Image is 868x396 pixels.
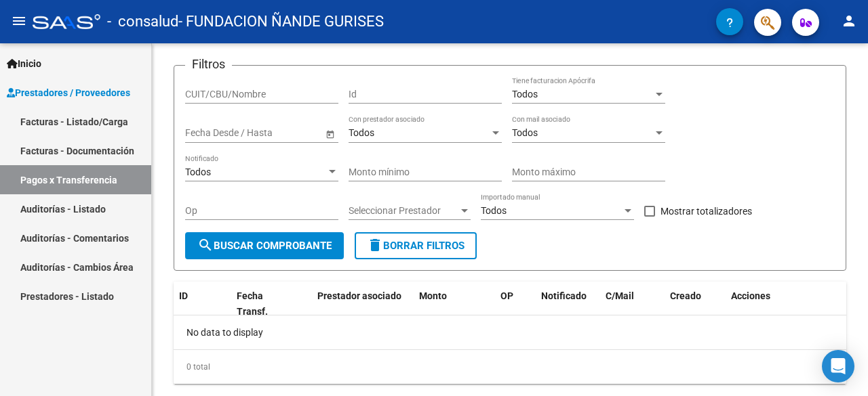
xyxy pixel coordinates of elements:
datatable-header-cell: Notificado [536,282,600,326]
datatable-header-cell: Prestador asociado [312,282,414,326]
span: Prestador asociado [317,290,401,301]
span: Acciones [731,290,770,301]
span: Borrar Filtros [367,240,465,252]
button: Buscar Comprobante [185,232,344,259]
span: Creado [670,290,701,301]
datatable-header-cell: Creado [665,282,726,326]
datatable-header-cell: Fecha Transf. [231,282,292,326]
datatable-header-cell: Acciones [726,282,848,326]
button: Borrar Filtros [355,232,477,259]
span: Inicio [7,56,41,71]
mat-icon: delete [367,237,383,253]
span: ID [179,290,188,301]
mat-icon: search [197,237,214,253]
div: 0 total [174,350,846,384]
span: Monto [419,290,447,301]
span: - FUNDACION ÑANDE GURISES [178,7,384,37]
span: Prestadores / Proveedores [7,85,130,100]
span: OP [500,290,513,301]
div: Open Intercom Messenger [822,350,854,382]
span: Todos [512,89,538,100]
input: Fecha inicio [185,127,235,139]
datatable-header-cell: OP [495,282,536,326]
input: Fecha fin [246,127,313,139]
h3: Filtros [185,55,232,74]
span: C/Mail [606,290,634,301]
span: - consalud [107,7,178,37]
datatable-header-cell: Monto [414,282,495,326]
span: Mostrar totalizadores [660,203,752,219]
span: Todos [512,127,538,138]
span: Fecha Transf. [237,290,268,317]
button: Open calendar [323,127,337,141]
mat-icon: menu [11,13,27,29]
span: Buscar Comprobante [197,240,332,252]
span: Notificado [541,290,587,301]
span: Todos [349,127,374,138]
datatable-header-cell: ID [174,282,231,326]
span: Todos [481,205,507,216]
span: Todos [185,167,211,177]
div: No data to display [174,315,846,349]
datatable-header-cell: C/Mail [600,282,665,326]
span: Seleccionar Prestador [349,205,458,217]
mat-icon: person [841,13,857,29]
